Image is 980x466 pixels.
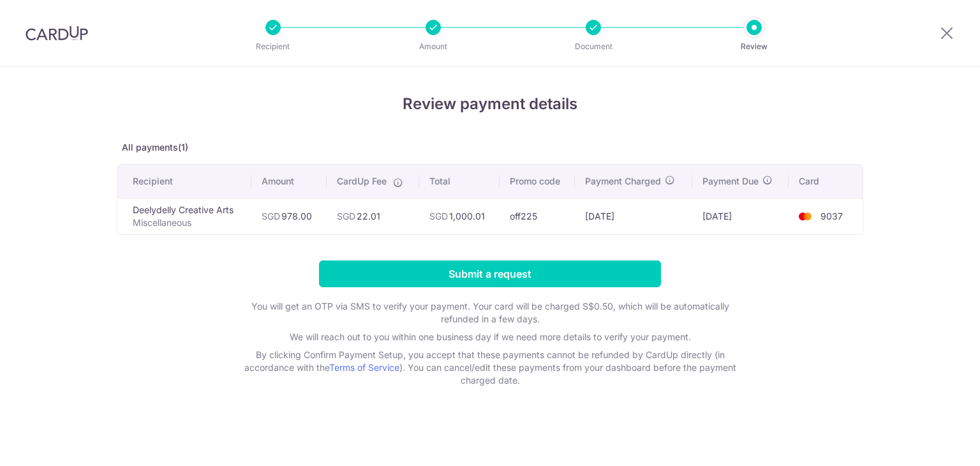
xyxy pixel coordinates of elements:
[500,198,575,234] td: off225
[133,216,241,229] p: Miscellaneous
[707,40,801,53] p: Review
[117,141,863,154] p: All payments(1)
[226,40,320,53] p: Recipient
[337,175,387,188] span: CardUp Fee
[319,260,661,287] input: Submit a request
[235,349,745,387] p: By clicking Confirm Payment Setup, you accept that these payments cannot be refunded by CardUp di...
[117,198,251,234] td: Deelydelly Creative Arts
[429,211,448,222] span: SGD
[692,198,789,234] td: [DATE]
[500,165,575,198] th: Promo code
[575,198,692,234] td: [DATE]
[117,93,863,116] h4: Review payment details
[792,209,818,224] img: <span class="translation_missing" title="translation missing: en.account_steps.new_confirm_form.b...
[251,198,327,234] td: 978.00
[820,211,843,222] span: 9037
[419,198,500,234] td: 1,000.01
[327,198,419,234] td: 22.01
[26,26,88,41] img: CardUp
[546,40,641,53] p: Document
[386,40,480,53] p: Amount
[235,331,745,343] p: We will reach out to you within one business day if we need more details to verify your payment.
[251,165,327,198] th: Amount
[789,165,863,198] th: Card
[419,165,500,198] th: Total
[262,211,280,222] span: SGD
[585,175,661,188] span: Payment Charged
[329,362,399,373] a: Terms of Service
[117,165,251,198] th: Recipient
[235,300,745,326] p: You will get an OTP via SMS to verify your payment. Your card will be charged S$0.50, which will ...
[702,175,759,188] span: Payment Due
[337,211,355,222] span: SGD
